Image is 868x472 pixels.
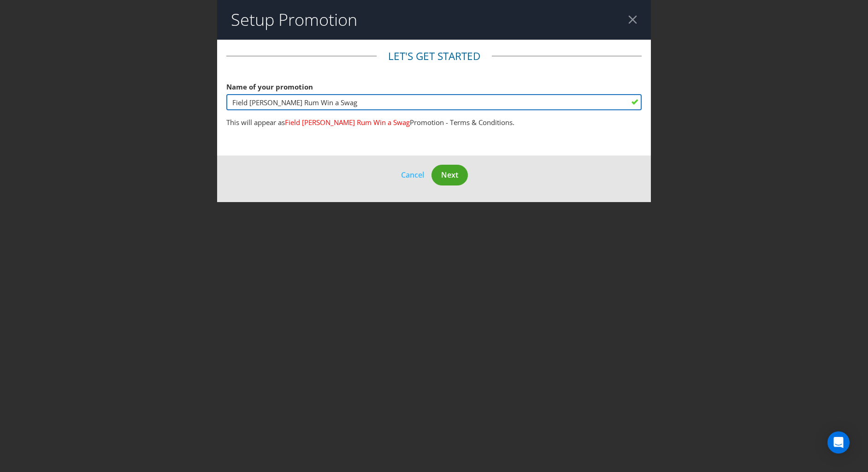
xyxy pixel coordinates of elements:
[226,118,285,127] span: This will appear as
[401,169,425,181] button: Cancel
[226,82,313,91] span: Name of your promotion
[827,431,850,454] div: Open Intercom Messenger
[431,165,468,185] button: Next
[401,170,424,180] span: Cancel
[285,118,410,127] span: Field [PERSON_NAME] Rum Win a Swag
[410,118,514,127] span: Promotion - Terms & Conditions.
[226,94,642,110] input: e.g. My Promotion
[441,170,458,180] span: Next
[231,11,357,29] h2: Setup Promotion
[377,49,492,64] legend: Let's get started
